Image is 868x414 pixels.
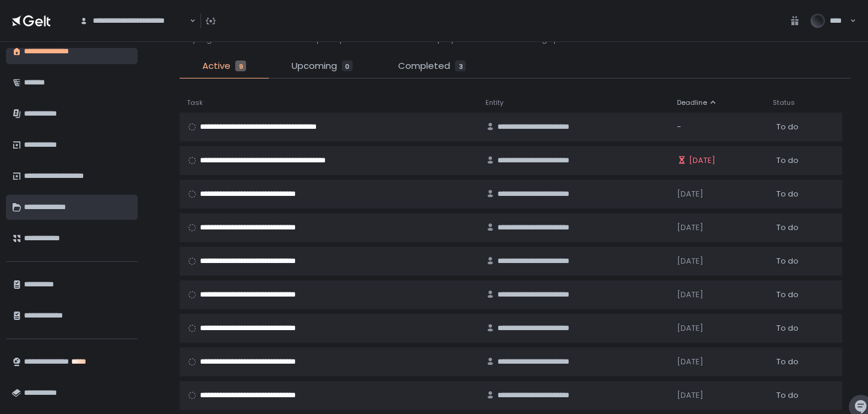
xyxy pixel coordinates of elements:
[776,390,799,401] span: To do
[342,61,353,71] div: 0
[776,155,799,166] span: To do
[677,122,681,132] span: -
[72,8,196,34] div: Search for option
[677,323,703,334] span: [DATE]
[776,256,799,267] span: To do
[187,98,203,107] span: Task
[455,61,466,71] div: 3
[677,289,703,300] span: [DATE]
[188,15,189,27] input: Search for option
[677,222,703,233] span: [DATE]
[776,323,799,334] span: To do
[776,289,799,300] span: To do
[485,98,503,107] span: Entity
[202,59,230,73] span: Active
[677,189,703,200] span: [DATE]
[689,155,715,166] span: [DATE]
[292,59,337,73] span: Upcoming
[235,61,246,71] div: 9
[776,356,799,367] span: To do
[776,222,799,233] span: To do
[677,390,703,401] span: [DATE]
[773,98,795,107] span: Status
[776,122,799,132] span: To do
[776,189,799,200] span: To do
[677,356,703,367] span: [DATE]
[398,59,450,73] span: Completed
[677,256,703,267] span: [DATE]
[677,98,707,107] span: Deadline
